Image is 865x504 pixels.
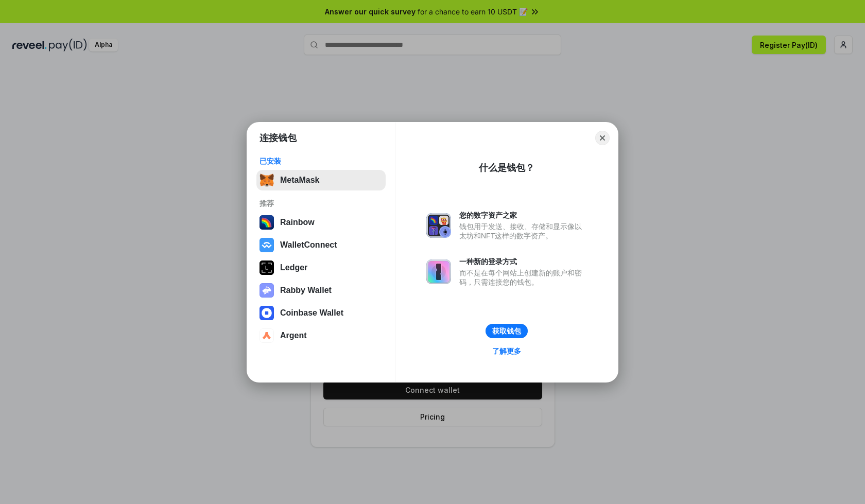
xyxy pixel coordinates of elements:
[256,170,386,190] button: MetaMask
[259,238,274,252] img: svg+xml,%3Csvg%20width%3D%2228%22%20height%3D%2228%22%20viewBox%3D%220%200%2028%2028%22%20fill%3D...
[259,260,274,275] img: svg+xml,%3Csvg%20xmlns%3D%22http%3A%2F%2Fwww.w3.org%2F2000%2Fsvg%22%20width%3D%2228%22%20height%3...
[492,346,521,356] div: 了解更多
[486,324,528,338] button: 获取钱包
[280,286,332,295] div: Rabby Wallet
[259,199,383,208] div: 推荐
[426,259,451,284] img: svg+xml,%3Csvg%20xmlns%3D%22http%3A%2F%2Fwww.w3.org%2F2000%2Fsvg%22%20fill%3D%22none%22%20viewBox...
[459,257,587,266] div: 一种新的登录方式
[486,344,527,358] a: 了解更多
[259,328,274,343] img: svg+xml,%3Csvg%20width%3D%2228%22%20height%3D%2228%22%20viewBox%3D%220%200%2028%2028%22%20fill%3D...
[256,257,386,278] button: Ledger
[595,131,610,145] button: Close
[459,211,587,220] div: 您的数字资产之家
[256,325,386,346] button: Argent
[259,157,383,166] div: 已安装
[280,176,319,185] div: MetaMask
[280,331,307,340] div: Argent
[256,280,386,301] button: Rabby Wallet
[259,215,274,230] img: svg+xml,%3Csvg%20width%3D%22120%22%20height%3D%22120%22%20viewBox%3D%220%200%20120%20120%22%20fil...
[256,235,386,255] button: WalletConnect
[280,240,337,250] div: WalletConnect
[259,132,297,144] h1: 连接钱包
[280,308,343,318] div: Coinbase Wallet
[280,263,307,272] div: Ledger
[426,213,451,238] img: svg+xml,%3Csvg%20xmlns%3D%22http%3A%2F%2Fwww.w3.org%2F2000%2Fsvg%22%20fill%3D%22none%22%20viewBox...
[259,306,274,320] img: svg+xml,%3Csvg%20width%3D%2228%22%20height%3D%2228%22%20viewBox%3D%220%200%2028%2028%22%20fill%3D...
[479,162,534,174] div: 什么是钱包？
[259,173,274,187] img: svg+xml,%3Csvg%20fill%3D%22none%22%20height%3D%2233%22%20viewBox%3D%220%200%2035%2033%22%20width%...
[256,212,386,233] button: Rainbow
[492,326,521,336] div: 获取钱包
[280,218,315,227] div: Rainbow
[259,283,274,298] img: svg+xml,%3Csvg%20xmlns%3D%22http%3A%2F%2Fwww.w3.org%2F2000%2Fsvg%22%20fill%3D%22none%22%20viewBox...
[459,222,587,240] div: 钱包用于发送、接收、存储和显示像以太坊和NFT这样的数字资产。
[256,303,386,323] button: Coinbase Wallet
[459,268,587,287] div: 而不是在每个网站上创建新的账户和密码，只需连接您的钱包。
